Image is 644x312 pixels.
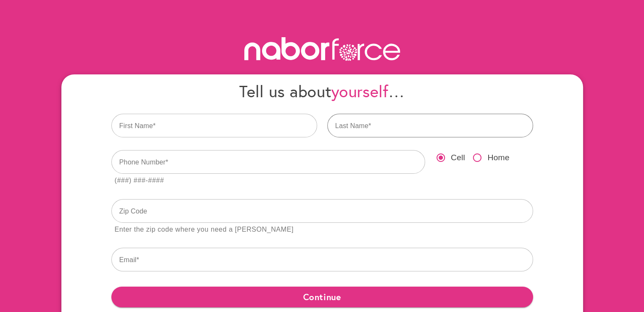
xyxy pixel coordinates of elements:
[487,152,509,164] span: Home
[118,289,526,304] span: Continue
[111,81,533,101] h4: Tell us about …
[331,80,388,102] span: yourself
[115,175,164,186] div: (###) ###-####
[115,224,294,235] div: Enter the zip code where you need a [PERSON_NAME]
[111,287,533,307] button: Continue
[451,152,465,164] span: Cell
